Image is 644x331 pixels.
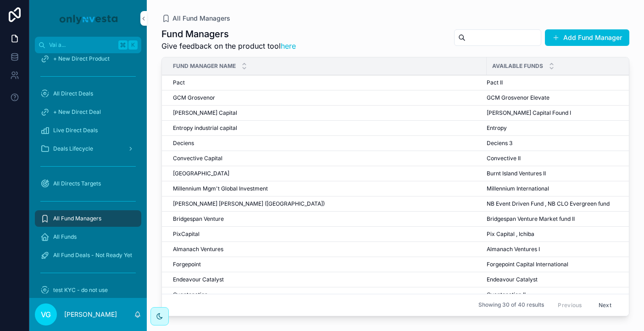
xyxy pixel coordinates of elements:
a: Forgepoint [173,261,481,268]
span: Forgepoint Capital International [487,261,568,268]
span: Give feedback on the product tool [161,40,296,51]
span: Pact [173,79,185,86]
span: Endeavour Catalyst [487,276,538,283]
span: Pact II [487,79,503,86]
font: K [131,41,135,48]
span: All Direct Deals [53,90,93,97]
span: Entropy [487,124,507,132]
a: + New Direct Product [35,50,141,67]
a: GCM Grosvenor [173,94,481,101]
a: here [281,41,296,50]
span: Showing 30 of 40 results [478,302,544,309]
a: Endeavour Catalyst [173,276,481,283]
a: All Direct Deals [35,85,141,102]
span: Millennium International [487,185,549,192]
span: All Funds [53,233,77,241]
button: Next [592,298,618,312]
span: All Fund Managers [172,14,230,23]
span: Fund Manager Name [173,62,236,70]
span: Deals Lifecycle [53,145,93,152]
a: All Fund Deals - Not Ready Yet [35,247,141,264]
a: Deciens [173,140,481,147]
span: NB Event Driven Fund , NB CLO Evergreen fund [487,200,610,208]
button: Vai a...K [35,37,141,53]
span: All Fund Managers [53,215,101,222]
span: Bridgespan Venture [173,215,224,223]
a: All Fund Managers [35,210,141,227]
span: Quantonation [173,291,208,298]
a: Pact [173,79,481,86]
div: contenuto scorrevole [29,53,147,298]
a: Convective Capital [173,155,481,162]
span: Forgepoint [173,261,201,268]
span: [PERSON_NAME] [PERSON_NAME] ([GEOGRAPHIC_DATA]) [173,200,325,208]
span: Convective Capital [173,155,222,162]
a: Millennium Mgm't Global Investment [173,185,481,192]
h1: Fund Managers [161,28,296,40]
span: Deciens 3 [487,140,512,147]
span: Quantonation II [487,291,526,298]
span: + New Direct Product [53,55,110,62]
a: Bridgespan Venture [173,215,481,223]
a: All Fund Managers [161,14,230,23]
span: [PERSON_NAME] Capital Found I [487,109,571,117]
a: PixCapital [173,230,481,238]
button: Add Fund Manager [545,29,629,46]
span: Burnt Island Ventures II [487,170,546,177]
a: + New Direct Deal [35,104,141,120]
span: Convective II [487,155,521,162]
span: GCM Grosvenor Elevate [487,94,550,101]
span: Live Direct Deals [53,127,98,134]
span: Almanach Ventures [173,246,223,253]
span: PixCapital [173,230,200,238]
span: [GEOGRAPHIC_DATA] [173,170,229,177]
span: [PERSON_NAME] Capital [173,109,237,117]
a: [PERSON_NAME] Capital [173,109,481,117]
font: Vai a... [49,41,66,48]
a: Live Direct Deals [35,122,141,139]
a: [GEOGRAPHIC_DATA] [173,170,481,177]
a: test KYC - do not use [35,282,141,298]
p: [PERSON_NAME] [64,310,117,319]
span: VG [41,309,51,320]
span: Endeavour Catalyst [173,276,224,283]
span: Deciens [173,140,194,147]
span: Available Funds [492,62,543,70]
img: Logo dell'app [58,11,118,26]
a: All Directs Targets [35,175,141,192]
a: Entropy industrial capital [173,124,481,132]
a: [PERSON_NAME] [PERSON_NAME] ([GEOGRAPHIC_DATA]) [173,200,481,208]
span: Pix Capital , Ichiba [487,230,534,238]
span: GCM Grosvenor [173,94,215,101]
span: Bridgespan Venture Market fund II [487,215,575,223]
span: Entropy industrial capital [173,124,237,132]
span: All Fund Deals - Not Ready Yet [53,252,132,259]
span: Millennium Mgm't Global Investment [173,185,268,192]
a: All Funds [35,229,141,245]
span: + New Direct Deal [53,108,101,116]
a: Quantonation [173,291,481,298]
a: Deals Lifecycle [35,140,141,157]
span: Almanach Ventures I [487,246,540,253]
span: test KYC - do not use [53,286,108,294]
a: Almanach Ventures [173,246,481,253]
span: All Directs Targets [53,180,101,187]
